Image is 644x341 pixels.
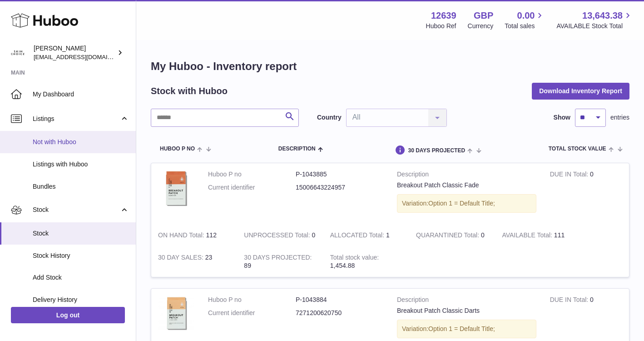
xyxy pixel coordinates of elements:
span: Listings with Huboo [33,160,129,169]
span: 0.00 [517,10,535,22]
span: AVAILABLE Stock Total [556,22,633,30]
div: Huboo Ref [426,22,456,30]
dt: Huboo P no [208,170,296,179]
a: 13,643.38 AVAILABLE Stock Total [556,10,633,30]
span: Stock [33,229,129,238]
span: Description [278,146,316,152]
td: 112 [151,224,237,246]
strong: AVAILABLE Total [502,231,554,241]
dd: 15006643224957 [296,183,383,192]
div: Breakout Patch Classic Fade [397,181,536,190]
div: Currency [468,22,494,30]
span: 0 [481,231,485,239]
a: Log out [11,307,125,323]
strong: 12639 [431,10,456,22]
span: [EMAIL_ADDRESS][DOMAIN_NAME] [34,53,134,60]
strong: GBP [474,10,493,22]
span: Option 1 = Default Title; [428,200,495,207]
span: Total stock value [549,146,606,152]
dd: 7271200620750 [296,309,383,317]
img: admin@skinchoice.com [11,46,25,60]
h1: My Huboo - Inventory report [151,59,629,74]
span: Huboo P no [160,146,195,152]
td: 23 [151,246,237,277]
strong: DUE IN Total [550,296,590,306]
strong: ON HAND Total [158,231,206,241]
strong: UNPROCESSED Total [244,231,312,241]
strong: Description [397,296,536,306]
td: 89 [237,246,323,277]
dd: P-1043884 [296,296,383,304]
strong: Total stock value [330,254,379,263]
img: product image [158,296,194,332]
strong: QUARANTINED Total [416,231,481,241]
a: 0.00 Total sales [505,10,545,30]
span: Not with Huboo [33,138,129,146]
span: Option 1 = Default Title; [428,325,495,332]
span: 13,643.38 [582,10,623,22]
span: Total sales [505,22,545,30]
dt: Current identifier [208,309,296,317]
span: My Dashboard [33,90,129,99]
td: 0 [237,224,323,246]
td: 1 [323,224,409,246]
strong: 30 DAYS PROJECTED [244,254,312,263]
strong: ALLOCATED Total [330,231,386,241]
label: Country [317,113,342,122]
span: Bundles [33,182,129,191]
span: Listings [33,115,119,123]
dt: Current identifier [208,183,296,192]
div: Breakout Patch Classic Darts [397,306,536,315]
span: 30 DAYS PROJECTED [408,148,465,154]
div: [PERSON_NAME] [34,44,115,61]
label: Show [554,113,570,122]
span: Delivery History [33,296,129,304]
dd: P-1043885 [296,170,383,179]
span: 1,454.88 [330,262,355,269]
img: product image [158,170,194,208]
strong: Description [397,170,536,181]
span: entries [610,113,629,122]
span: Stock [33,206,119,214]
span: Stock History [33,251,129,260]
div: Variation: [397,320,536,338]
dt: Huboo P no [208,296,296,304]
span: Add Stock [33,273,129,282]
strong: 30 DAY SALES [158,254,205,263]
td: 111 [495,224,581,246]
div: Variation: [397,194,536,213]
strong: DUE IN Total [550,170,590,180]
td: 0 [543,163,629,224]
h2: Stock with Huboo [151,85,228,97]
button: Download Inventory Report [532,83,629,99]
